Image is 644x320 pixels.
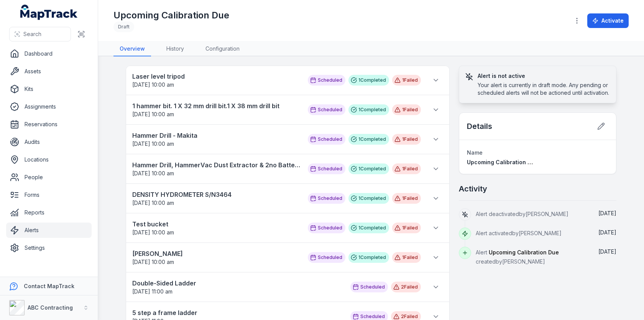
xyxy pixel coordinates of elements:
time: 11/08/2025, 10:00:00 am [132,229,174,236]
span: [DATE] [598,248,616,255]
a: Dashboard [6,46,92,61]
span: Upcoming Calibration Due [467,159,538,165]
span: Alert deactivated by [PERSON_NAME] [476,211,568,217]
strong: DENSITY HYDROMETER S/N3464 [132,190,300,199]
div: 1 Completed [348,193,389,204]
a: Kits [6,81,92,97]
h1: Upcoming Calibration Due [113,9,229,21]
a: Overview [113,42,151,56]
strong: 1 hammer bit. 1 X 32 mm drill bit.1 X 38 mm drill bit [132,101,300,111]
a: Hammer Drill - Makita[DATE] 10:00 am [132,131,300,148]
div: 1 Completed [348,134,389,145]
span: [DATE] 11:00 am [132,288,172,295]
time: 05/08/2025, 11:00:00 am [132,288,172,295]
div: 1 Completed [348,104,389,115]
span: [DATE] 10:00 am [132,140,174,147]
strong: Contact MapTrack [24,283,74,289]
div: 1 Failed [392,75,421,86]
span: [DATE] [598,210,616,216]
strong: 5 step a frame ladder [132,308,343,317]
a: Configuration [199,42,246,56]
h2: Details [467,121,492,132]
span: Upcoming Calibration Due [489,249,559,256]
div: Scheduled [308,134,345,145]
div: 1 Failed [392,134,421,145]
span: Search [23,30,41,38]
h3: Alert is not active [478,72,610,80]
a: Locations [6,152,92,167]
a: Assignments [6,99,92,114]
span: [DATE] 10:00 am [132,229,174,236]
div: 1 Failed [392,104,421,115]
span: [DATE] [598,229,616,236]
a: Settings [6,240,92,256]
a: Double-Sided Ladder[DATE] 11:00 am [132,279,343,295]
time: 11/08/2025, 10:00:00 am [132,259,174,265]
div: Scheduled [308,223,345,233]
div: Scheduled [350,282,388,292]
time: 11/08/2025, 10:00:00 am [132,111,174,117]
strong: Hammer Drill - Makita [132,131,300,140]
button: Search [9,27,71,41]
span: [DATE] 10:00 am [132,111,174,117]
div: Draft [113,21,134,32]
strong: Double-Sided Ladder [132,279,343,288]
div: 1 Failed [392,163,421,174]
h2: Activity [459,183,487,194]
a: 1 hammer bit. 1 X 32 mm drill bit.1 X 38 mm drill bit[DATE] 10:00 am [132,101,300,118]
span: [DATE] 10:00 am [132,259,174,265]
a: Reservations [6,117,92,132]
a: Reports [6,205,92,220]
time: 11/08/2025, 10:00:00 am [132,200,174,206]
div: 1 Completed [348,163,389,174]
a: Test bucket[DATE] 10:00 am [132,219,300,236]
strong: Laser level tripod [132,72,300,81]
time: 04/08/2025, 3:48:16 pm [598,210,616,216]
a: History [160,42,190,56]
span: [DATE] 10:00 am [132,170,174,176]
time: 11/08/2025, 10:00:00 am [132,140,174,147]
span: [DATE] 10:00 am [132,81,174,88]
time: 29/07/2025, 10:54:18 am [598,248,616,255]
a: People [6,170,92,185]
div: 1 Completed [348,223,389,233]
span: Alert activated by [PERSON_NAME] [476,230,562,236]
a: [PERSON_NAME][DATE] 10:00 am [132,249,300,266]
div: Scheduled [308,163,345,174]
div: Scheduled [308,75,345,86]
strong: [PERSON_NAME] [132,249,300,258]
span: [DATE] 10:00 am [132,200,174,206]
div: 1 Completed [348,75,389,86]
div: Scheduled [308,193,345,204]
a: Audits [6,134,92,150]
div: 1 Failed [392,193,421,204]
a: MapTrack [20,5,78,20]
a: DENSITY HYDROMETER S/N3464[DATE] 10:00 am [132,190,300,207]
strong: Test bucket [132,219,300,229]
div: Your alert is currently in draft mode. Any pending or scheduled alerts will not be actioned until... [478,81,610,97]
a: Assets [6,64,92,79]
a: Alerts [6,223,92,238]
button: Activate [587,13,629,28]
time: 11/08/2025, 10:00:00 am [132,81,174,88]
div: Scheduled [308,104,345,115]
time: 11/08/2025, 10:00:00 am [132,170,174,176]
a: Forms [6,187,92,203]
div: Scheduled [308,252,345,263]
div: 1 Completed [348,252,389,263]
a: Laser level tripod[DATE] 10:00 am [132,72,300,89]
span: Alert created by [PERSON_NAME] [476,249,559,265]
div: 1 Failed [392,223,421,233]
strong: ABC Contracting [28,304,73,311]
time: 29/07/2025, 10:59:34 am [598,229,616,236]
a: Hammer Drill, HammerVac Dust Extractor & 2no Batteries[DATE] 10:00 am [132,160,300,177]
div: 1 Failed [392,252,421,263]
div: 2 Failed [391,282,421,292]
strong: Hammer Drill, HammerVac Dust Extractor & 2no Batteries [132,160,300,170]
span: Name [467,149,483,156]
